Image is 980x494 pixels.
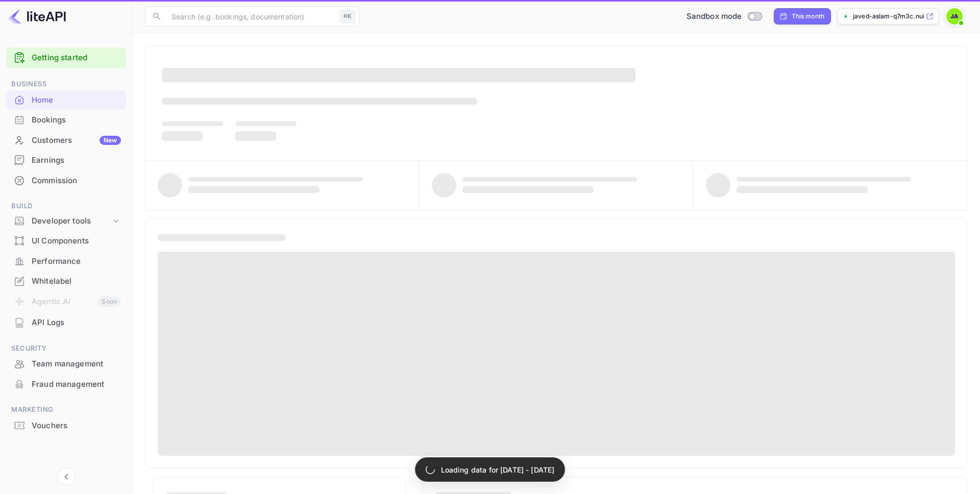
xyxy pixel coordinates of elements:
a: Commission [6,171,126,190]
span: Marketing [6,404,126,415]
a: Home [6,90,126,109]
a: Performance [6,252,126,270]
div: New [100,136,121,145]
div: Whitelabel [32,276,121,287]
a: UI Components [6,231,126,250]
a: Fraud management [6,375,126,393]
span: Sandbox mode [687,11,742,22]
p: javed-aslam-q7m3c.nuit... [853,12,924,21]
div: Vouchers [6,416,126,436]
div: Whitelabel [6,271,126,291]
div: Click to change the date range period [774,8,831,24]
span: Security [6,343,126,354]
img: Javed Aslam [946,8,963,24]
div: CustomersNew [6,131,126,151]
div: Switch to Production mode [682,11,766,22]
div: UI Components [32,235,121,247]
a: Vouchers [6,416,126,435]
div: Vouchers [32,420,121,432]
div: Getting started [6,47,126,68]
p: Loading data for [DATE] - [DATE] [441,464,555,475]
div: Commission [6,171,126,191]
div: Earnings [6,151,126,170]
a: Team management [6,354,126,373]
a: CustomersNew [6,131,126,150]
div: UI Components [6,231,126,251]
div: Team management [32,358,121,370]
a: Earnings [6,151,126,169]
div: API Logs [6,313,126,333]
div: ⌘K [340,10,355,23]
div: Commission [32,175,121,187]
div: Home [32,94,121,106]
a: Getting started [32,52,121,64]
div: Fraud management [6,375,126,394]
input: Search (e.g. bookings, documentation) [165,6,336,27]
div: Performance [6,252,126,271]
img: LiteAPI logo [8,8,66,24]
a: API Logs [6,313,126,332]
div: Developer tools [6,212,126,230]
div: Home [6,90,126,110]
div: Performance [32,256,121,267]
div: Developer tools [32,215,111,227]
div: This month [792,12,825,21]
a: Bookings [6,110,126,129]
button: Collapse navigation [57,467,76,486]
a: Whitelabel [6,271,126,290]
div: Team management [6,354,126,374]
div: Bookings [6,110,126,130]
span: Build [6,201,126,212]
div: API Logs [32,317,121,329]
div: Bookings [32,114,121,126]
div: Fraud management [32,379,121,390]
div: Earnings [32,155,121,166]
span: Business [6,79,126,90]
div: Customers [32,135,121,146]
